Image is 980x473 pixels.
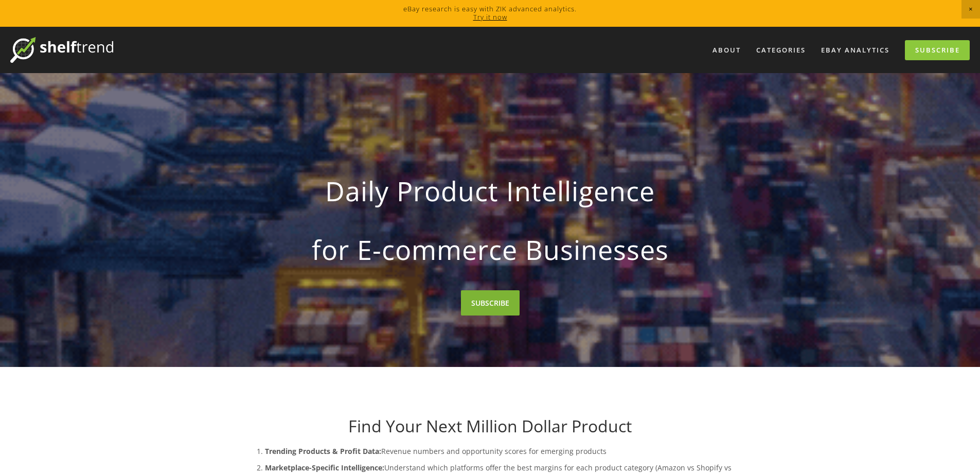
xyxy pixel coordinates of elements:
[265,446,381,456] strong: Trending Products & Profit Data:
[10,37,113,63] img: ShelfTrend
[750,42,812,59] div: Categories
[265,463,384,472] strong: Marketplace-Specific Intelligence:
[473,12,507,22] a: Try it now
[261,225,720,274] strong: for E-commerce Businesses
[244,416,736,436] h1: Find Your Next Million Dollar Product
[814,42,896,59] a: eBay Analytics
[265,445,736,458] p: Revenue numbers and opportunity scores for emerging products
[461,290,520,316] a: SUBSCRIBE
[261,167,720,215] strong: Daily Product Intelligence
[706,42,747,59] a: About
[905,40,970,60] a: Subscribe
